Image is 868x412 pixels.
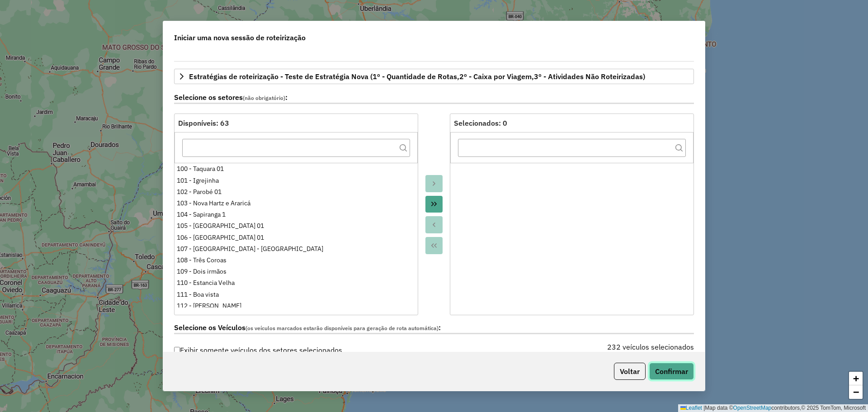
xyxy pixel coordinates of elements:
[177,244,415,254] div: 107 - [GEOGRAPHIC_DATA] - [GEOGRAPHIC_DATA]
[853,386,859,398] span: −
[177,290,415,299] div: 111 - Boa vista
[174,69,694,84] a: Estratégias de roteirização - Teste de Estratégia Nova (1º - Quantidade de Rotas,2º - Caixa por V...
[703,405,705,411] span: |
[649,363,694,380] button: Confirmar
[177,210,415,219] div: 104 - Sapiranga 1
[174,32,306,43] span: Iniciar uma nova sessão de roteirização
[177,164,415,174] div: 100 - Taquara 01
[243,95,285,101] span: (não obrigatório)
[174,322,694,334] label: Selecione os Veículos :
[177,233,415,242] div: 106 - [GEOGRAPHIC_DATA] 01
[853,373,859,384] span: +
[177,221,415,231] div: 105 - [GEOGRAPHIC_DATA] 01
[614,363,646,380] button: Voltar
[680,405,702,411] a: Leaflet
[177,176,415,185] div: 101 - Igrejinha
[849,372,863,385] a: Zoom in
[733,405,772,411] a: OpenStreetMap
[177,199,415,208] div: 103 - Nova Hartz e Araricá
[177,267,415,276] div: 109 - Dois irmãos
[174,341,342,359] label: Exibir somente veículos dos setores selecionados
[607,341,694,352] label: 232 veículos selecionados
[178,118,414,128] div: Disponíveis: 63
[177,301,415,311] div: 112 - [PERSON_NAME]
[678,404,868,412] div: Map data © contributors,© 2025 TomTom, Microsoft
[849,385,863,399] a: Zoom out
[177,256,415,265] div: 108 - Três Coroas
[425,196,443,213] button: Move All to Target
[454,118,690,128] div: Selecionados: 0
[177,278,415,288] div: 110 - Estancia Velha
[174,347,180,353] input: Exibir somente veículos dos setores selecionados
[245,325,439,331] span: (os veículos marcados estarão disponíveis para geração de rota automática)
[177,187,415,197] div: 102 - Parobé 01
[174,92,694,104] label: Selecione os setores :
[189,73,645,80] span: Estratégias de roteirização - Teste de Estratégia Nova (1º - Quantidade de Rotas,2º - Caixa por V...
